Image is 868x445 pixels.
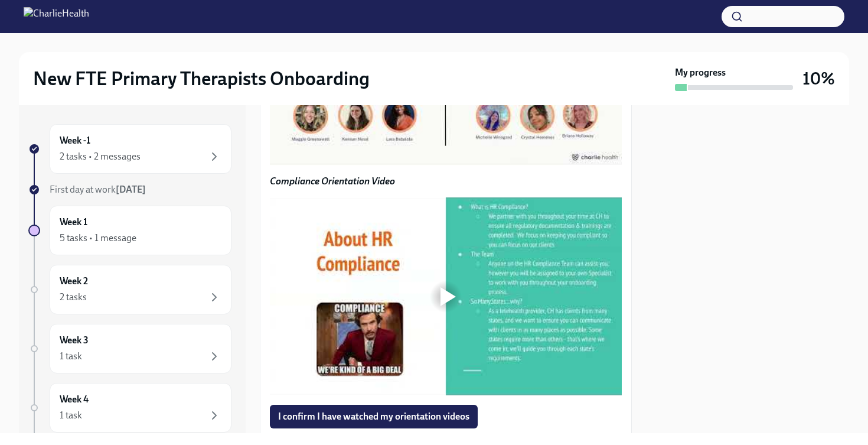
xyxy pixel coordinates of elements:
div: 5 tasks • 1 message [60,232,136,245]
a: Week 41 task [28,383,231,433]
strong: My progress [675,66,726,79]
a: First day at work[DATE] [28,183,231,196]
div: 1 task [60,350,82,363]
span: First day at work [50,184,146,195]
h6: Week 3 [60,334,89,347]
strong: [DATE] [116,184,146,195]
a: Week -12 tasks • 2 messages [28,124,231,174]
h6: Week 4 [60,393,89,406]
div: 2 tasks • 2 messages [60,150,141,163]
a: Week 31 task [28,324,231,373]
h2: New FTE Primary Therapists Onboarding [33,67,370,90]
h6: Week -1 [60,134,90,147]
div: 1 task [60,409,82,422]
a: Week 22 tasks [28,265,231,314]
span: I confirm I have watched my orientation videos [278,411,469,423]
h6: Week 2 [60,275,88,288]
h6: Week 1 [60,216,87,229]
a: Week 15 tasks • 1 message [28,206,231,255]
strong: Compliance Orientation Video [270,176,395,187]
div: 2 tasks [60,291,87,304]
button: I confirm I have watched my orientation videos [270,405,478,428]
h3: 10% [802,68,835,89]
img: CharlieHealth [24,7,89,26]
